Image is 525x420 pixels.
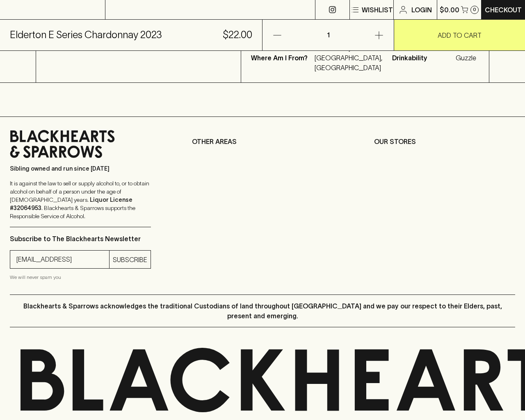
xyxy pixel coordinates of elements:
[16,301,509,321] p: Blackhearts & Sparrows acknowledges the traditional Custodians of land throughout [GEOGRAPHIC_DAT...
[318,20,338,50] p: 1
[113,255,147,265] p: SUBSCRIBE
[440,5,459,15] p: $0.00
[456,53,479,63] span: Guzzle
[10,179,151,220] p: It is against the law to sell or supply alcohol to, or to obtain alcohol on behalf of a person un...
[438,30,482,40] p: ADD TO CART
[485,5,522,15] p: Checkout
[105,5,112,15] p: ⠀
[374,137,515,146] p: OUR STORES
[362,5,393,15] p: Wishlist
[192,137,333,146] p: OTHER AREAS
[10,273,151,281] p: We will never spam you
[315,53,382,73] p: [GEOGRAPHIC_DATA], [GEOGRAPHIC_DATA]
[110,251,151,268] button: SUBSCRIBE
[10,28,162,41] h5: Elderton E Series Chardonnay 2023
[16,253,109,266] input: e.g. jane@blackheartsandsparrows.com.au
[223,28,252,41] h5: $22.00
[392,53,454,63] span: Drinkability
[10,164,151,173] p: Sibling owned and run since [DATE]
[473,7,476,12] p: 0
[251,53,313,73] p: Where Am I From?
[10,234,151,244] p: Subscribe to The Blackhearts Newsletter
[411,5,432,15] p: Login
[394,20,525,50] button: ADD TO CART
